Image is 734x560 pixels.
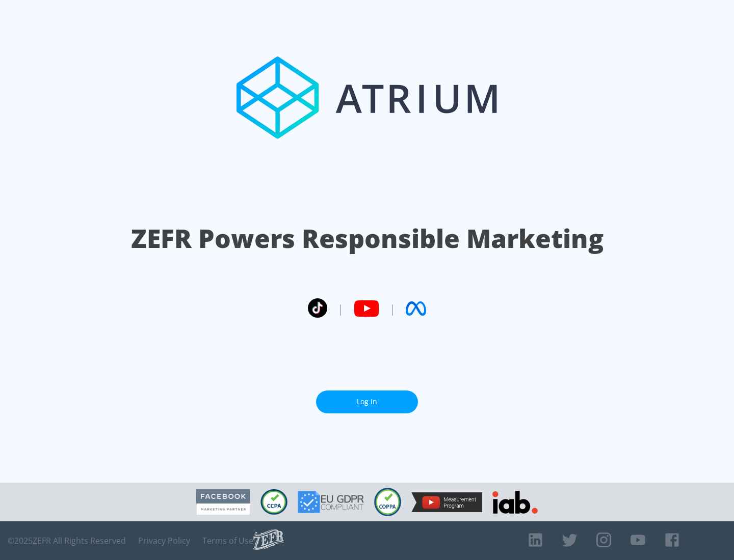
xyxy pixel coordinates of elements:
span: | [337,301,344,316]
img: Facebook Marketing Partner [196,489,250,515]
img: IAB [492,491,538,514]
img: COPPA Compliant [374,488,401,516]
span: | [389,301,396,316]
img: GDPR Compliant [298,491,364,513]
span: © 2025 ZEFR All Rights Reserved [8,536,126,546]
img: CCPA Compliant [260,489,287,515]
a: Log In [316,390,418,413]
h1: ZEFR Powers Responsible Marketing [131,221,604,256]
img: YouTube Measurement Program [411,492,482,512]
a: Privacy Policy [138,536,190,546]
a: Terms of Use [202,536,253,546]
